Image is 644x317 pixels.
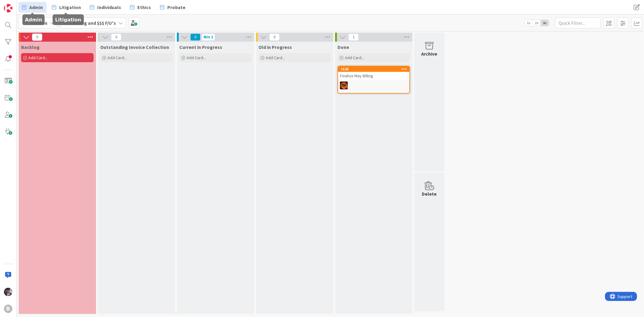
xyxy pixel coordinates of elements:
[48,2,85,13] a: Litigation
[338,82,409,89] div: TR
[190,34,200,41] span: 0
[533,20,541,26] span: 2x
[187,55,206,60] span: Add Card...
[156,2,189,13] a: Probate
[338,66,409,80] div: 1528Finalize May Billing
[4,305,12,313] div: R
[179,44,222,50] span: Current in Progress
[258,44,292,50] span: Old in Progress
[422,190,437,197] div: Delete
[341,67,409,71] div: 1528
[137,4,151,11] span: Ethics
[25,17,42,23] h5: Admin
[338,66,410,94] a: 1528Finalize May BillingTR
[541,20,549,26] span: 3x
[18,2,46,13] a: Admin
[421,50,437,57] div: Archive
[340,82,348,89] img: TR
[266,55,285,60] span: Add Card...
[100,44,169,50] span: Outstanding Invoice Collection
[4,288,12,296] img: ML
[127,2,155,13] a: Ethics
[63,20,116,26] b: RC - Billing and $$$ F/U's
[555,18,601,28] input: Quick Filter...
[338,44,349,50] span: Done
[4,4,12,12] img: Visit kanbanzone.com
[345,55,364,60] span: Add Card...
[86,2,125,13] a: Individuals
[32,34,42,41] span: 0
[55,17,81,23] h5: Litigation
[21,44,40,50] span: Backlog
[338,72,409,80] div: Finalize May Billing
[107,55,127,60] span: Add Card...
[28,55,48,60] span: Add Card...
[167,4,185,11] span: Probate
[97,4,121,11] span: Individuals
[338,66,409,72] div: 1528
[203,36,213,39] div: Min 1
[348,34,359,41] span: 1
[524,20,533,26] span: 1x
[269,34,280,41] span: 0
[111,34,121,41] span: 0
[13,1,27,8] span: Support
[29,4,43,11] span: Admin
[59,4,81,11] span: Litigation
